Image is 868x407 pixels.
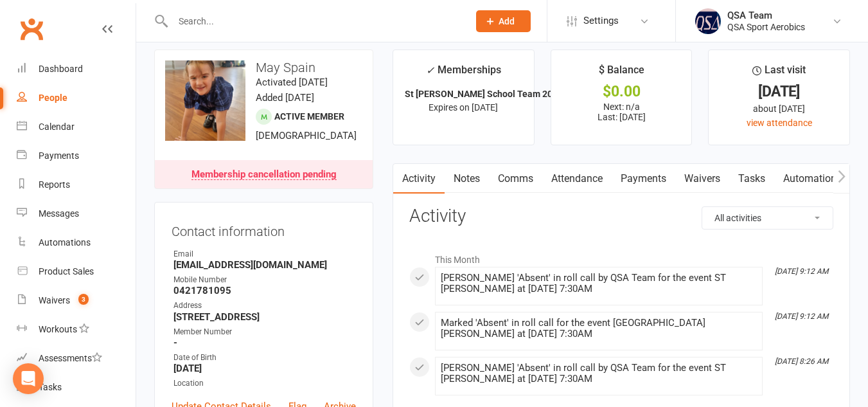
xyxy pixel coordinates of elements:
div: Member Number [173,326,356,338]
div: Location [173,377,356,390]
div: Assessments [39,353,102,363]
a: Activity [393,164,445,194]
div: People [39,93,67,103]
a: Workouts [17,315,136,344]
div: Automations [39,237,91,248]
i: [DATE] 8:26 AM [775,357,828,366]
strong: [DATE] [173,363,356,374]
li: This Month [409,246,833,267]
strong: 0421781095 [173,285,356,296]
div: Last visit [752,62,806,85]
a: Comms [489,164,542,194]
p: Next: n/a Last: [DATE] [563,102,680,122]
div: [PERSON_NAME] 'Absent' in roll call by QSA Team for the event ST [PERSON_NAME] at [DATE] 7:30AM [441,273,757,294]
a: Notes [445,164,489,194]
a: Payments [17,141,136,170]
a: Waivers 3 [17,286,136,315]
a: People [17,84,136,113]
div: Payments [39,150,79,161]
img: image1709872210.png [165,60,245,141]
div: $0.00 [563,85,680,98]
a: view attendance [747,118,812,128]
h3: Contact information [172,219,356,239]
a: Calendar [17,113,136,141]
time: Added [DATE] [256,92,314,104]
i: [DATE] 9:12 AM [775,312,828,321]
span: Expires on [DATE] [429,102,498,113]
img: thumb_image1645967867.png [695,8,721,34]
div: Tasks [39,382,62,392]
a: Tasks [729,164,774,194]
a: Automations [17,228,136,257]
a: Dashboard [17,55,136,84]
div: $ Balance [599,62,644,85]
div: Mobile Number [173,274,356,286]
div: Date of Birth [173,352,356,364]
div: [PERSON_NAME] 'Absent' in roll call by QSA Team for the event ST [PERSON_NAME] at [DATE] 7:30AM [441,363,757,384]
div: Membership cancellation pending [191,170,337,180]
span: 3 [78,294,89,305]
span: Settings [583,6,619,35]
div: Workouts [39,324,77,334]
strong: [EMAIL_ADDRESS][DOMAIN_NAME] [173,259,356,271]
div: Calendar [39,122,75,132]
div: about [DATE] [720,102,838,116]
span: Add [499,16,515,26]
div: Waivers [39,295,70,305]
div: Product Sales [39,266,94,276]
div: Dashboard [39,64,83,74]
time: Activated [DATE] [256,77,328,88]
a: Waivers [675,164,729,194]
strong: - [173,337,356,348]
div: Open Intercom Messenger [13,363,44,394]
i: [DATE] 9:12 AM [775,267,828,276]
div: [DATE] [720,85,838,98]
span: [DEMOGRAPHIC_DATA] [256,130,357,141]
a: Attendance [542,164,612,194]
strong: St [PERSON_NAME] School Team 2025 [405,89,563,99]
a: Payments [612,164,675,194]
div: Address [173,300,356,312]
div: Memberships [426,62,501,86]
a: Tasks [17,373,136,402]
div: Reports [39,179,70,190]
div: Marked 'Absent' in roll call for the event [GEOGRAPHIC_DATA][PERSON_NAME] at [DATE] 7:30AM [441,318,757,339]
div: Messages [39,208,79,219]
h3: Activity [409,206,833,226]
span: Active member [274,111,344,122]
strong: [STREET_ADDRESS] [173,311,356,323]
a: Product Sales [17,257,136,286]
a: Automations [774,164,851,194]
h3: May Spain [165,60,362,75]
a: Clubworx [15,13,48,45]
a: Messages [17,199,136,228]
input: Search... [169,12,459,30]
div: QSA Team [727,10,805,21]
a: Reports [17,170,136,199]
div: QSA Sport Aerobics [727,21,805,33]
i: ✓ [426,64,434,77]
div: Email [173,248,356,260]
a: Assessments [17,344,136,373]
button: Add [476,10,531,32]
